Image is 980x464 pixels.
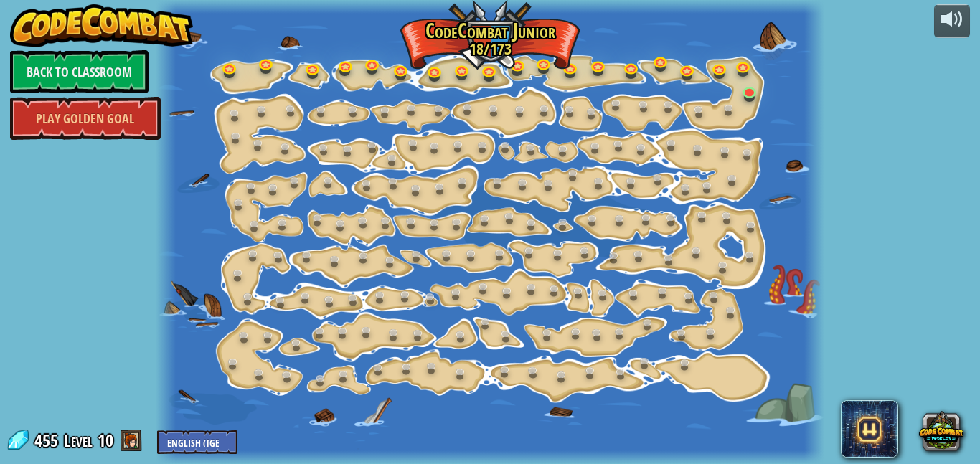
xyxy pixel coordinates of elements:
[98,429,113,452] span: 10
[934,4,970,38] button: Adjust volume
[34,429,62,452] span: 455
[10,50,149,93] a: Back to Classroom
[10,97,161,140] a: Play Golden Goal
[64,429,93,453] span: Level
[10,4,194,47] img: CodeCombat - Learn how to code by playing a game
